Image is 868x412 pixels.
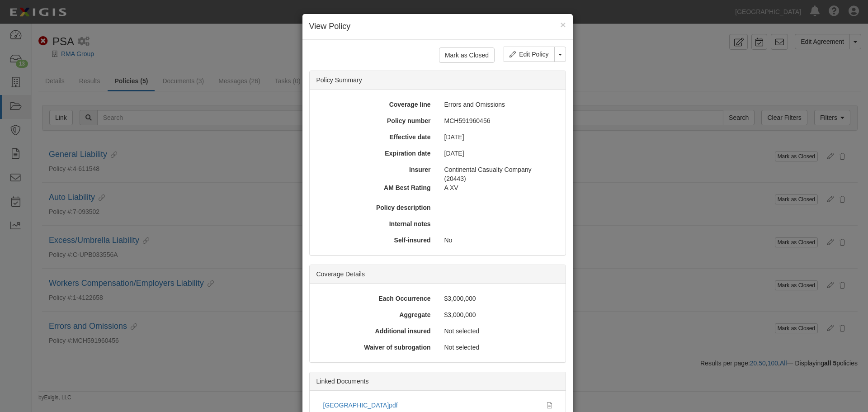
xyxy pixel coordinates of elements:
[438,149,562,158] div: [DATE]
[313,294,438,303] div: Each Occurrence
[310,372,566,391] div: Linked Documents
[310,183,438,192] div: AM Best Rating
[438,327,562,336] div: Not selected
[313,165,438,174] div: Insurer
[323,402,398,409] a: [GEOGRAPHIC_DATA]pdf
[438,100,562,109] div: Errors and Omissions
[438,183,565,192] div: A XV
[313,236,438,245] div: Self-insured
[313,149,438,158] div: Expiration date
[313,310,438,319] div: Aggregate
[313,116,438,125] div: Policy number
[438,343,562,352] div: Not selected
[504,47,554,62] a: Edit Policy
[438,310,562,319] div: $3,000,000
[438,294,562,303] div: $3,000,000
[310,71,566,90] div: Policy Summary
[438,236,562,245] div: No
[438,133,562,142] div: [DATE]
[313,343,438,352] div: Waiver of subrogation
[438,116,562,125] div: MCH591960456
[313,100,438,109] div: Coverage line
[439,47,495,63] button: Mark as Closed
[309,21,566,33] h4: View Policy
[323,401,540,410] div: City Hall.pdf
[438,165,562,183] div: Continental Casualty Company (20443)
[310,265,566,284] div: Coverage Details
[313,219,438,228] div: Internal notes
[313,133,438,142] div: Effective date
[313,203,438,212] div: Policy description
[560,20,566,29] button: Close
[313,327,438,336] div: Additional insured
